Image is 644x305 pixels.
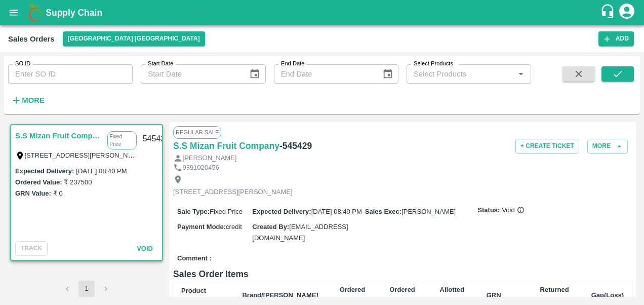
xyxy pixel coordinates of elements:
[137,127,176,151] div: 545429
[173,139,279,153] a: S.S Mizan Fruit Company
[148,60,173,68] label: Start Date
[226,223,242,231] span: credit
[141,64,241,84] input: Start Date
[15,178,62,186] label: Ordered Value:
[598,31,634,46] button: Add
[540,286,569,304] b: Returned Weight
[477,206,500,215] label: Status:
[274,64,374,84] input: End Date
[410,67,511,81] input: Select Products
[591,291,624,299] b: Gap(Loss)
[339,286,366,304] b: Ordered Quantity
[487,291,501,299] b: GRN
[279,139,312,153] h6: - 545429
[137,245,153,252] span: Void
[15,129,102,142] a: S.S Mizan Fruit Company
[252,208,311,215] label: Expected Delivery :
[618,2,636,23] div: account of current user
[177,254,212,263] label: Comment :
[2,1,25,24] button: open drawer
[210,208,243,215] span: Fixed Price
[311,208,362,215] span: [DATE] 08:40 PM
[252,223,289,231] label: Created By :
[502,206,524,215] span: Void
[53,189,63,197] label: ₹ 0
[245,64,264,84] button: Choose date
[514,67,528,81] button: Open
[46,6,600,20] a: Supply Chain
[8,92,47,109] button: More
[181,287,206,294] b: Product
[15,60,30,68] label: SO ID
[25,3,46,23] img: logo
[8,64,133,84] input: Enter SO ID
[242,291,318,299] b: Brand/[PERSON_NAME]
[389,286,415,304] b: Ordered Value
[25,151,144,159] label: [STREET_ADDRESS][PERSON_NAME]
[587,139,628,154] button: More
[378,64,397,84] button: Choose date
[177,208,210,215] label: Sale Type :
[173,267,632,281] h6: Sales Order Items
[46,8,102,18] b: Supply Chain
[515,139,579,154] button: + Create Ticket
[414,60,453,68] label: Select Products
[183,154,237,163] p: [PERSON_NAME]
[76,167,127,175] label: [DATE] 08:40 PM
[173,126,221,138] span: Regular Sale
[15,167,74,175] label: Expected Delivery :
[438,286,465,304] b: Allotted Quantity
[58,281,115,297] nav: pagination navigation
[600,4,618,22] div: customer-support
[64,178,92,186] label: ₹ 237500
[8,32,55,46] div: Sales Orders
[183,163,219,173] p: 9391020456
[63,31,205,46] button: Select DC
[281,60,304,68] label: End Date
[107,131,137,149] p: Fixed Price
[365,208,401,215] label: Sales Exec :
[177,223,226,231] label: Payment Mode :
[252,223,348,242] span: [EMAIL_ADDRESS][DOMAIN_NAME]
[173,187,293,197] p: [STREET_ADDRESS][PERSON_NAME]
[22,96,45,104] strong: More
[78,281,95,297] button: page 1
[401,208,456,215] span: [PERSON_NAME]
[15,189,51,197] label: GRN Value:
